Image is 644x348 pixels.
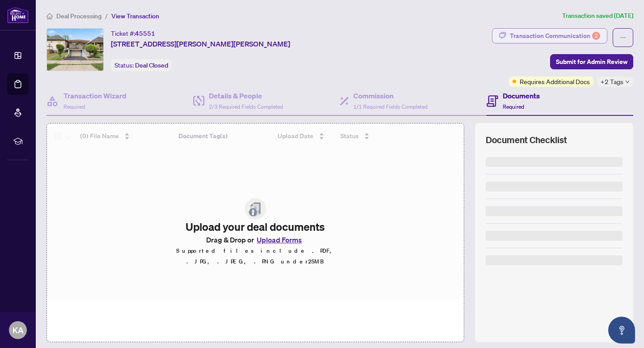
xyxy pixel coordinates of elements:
[520,76,590,86] span: Requires Additional Docs
[47,13,53,19] span: home
[7,7,29,23] img: logo
[135,61,168,69] span: Deal Closed
[105,11,108,21] li: /
[64,103,85,110] span: Required
[111,59,172,71] div: Status:
[111,28,155,38] div: Ticket #:
[625,80,630,84] span: down
[550,54,633,69] button: Submit for Admin Review
[503,90,540,101] h4: Documents
[209,103,283,110] span: 2/3 Required Fields Completed
[209,90,283,101] h4: Details & People
[510,29,600,43] div: Transaction Communication
[56,12,102,20] span: Deal Processing
[13,324,24,336] span: KA
[135,30,155,38] span: 45551
[601,76,623,87] span: +2 Tags
[592,32,600,40] div: 2
[47,29,103,71] img: IMG-X12250511_1.jpg
[353,103,428,110] span: 1/1 Required Fields Completed
[64,90,127,101] h4: Transaction Wizard
[111,12,159,20] span: View Transaction
[556,55,627,69] span: Submit for Admin Review
[111,38,290,49] span: [STREET_ADDRESS][PERSON_NAME][PERSON_NAME]
[353,90,428,101] h4: Commission
[492,28,607,43] button: Transaction Communication2
[620,34,626,41] span: ellipsis
[608,317,635,344] button: Open asap
[486,134,567,146] span: Document Checklist
[503,103,524,110] span: Required
[562,11,633,21] article: Transaction saved [DATE]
